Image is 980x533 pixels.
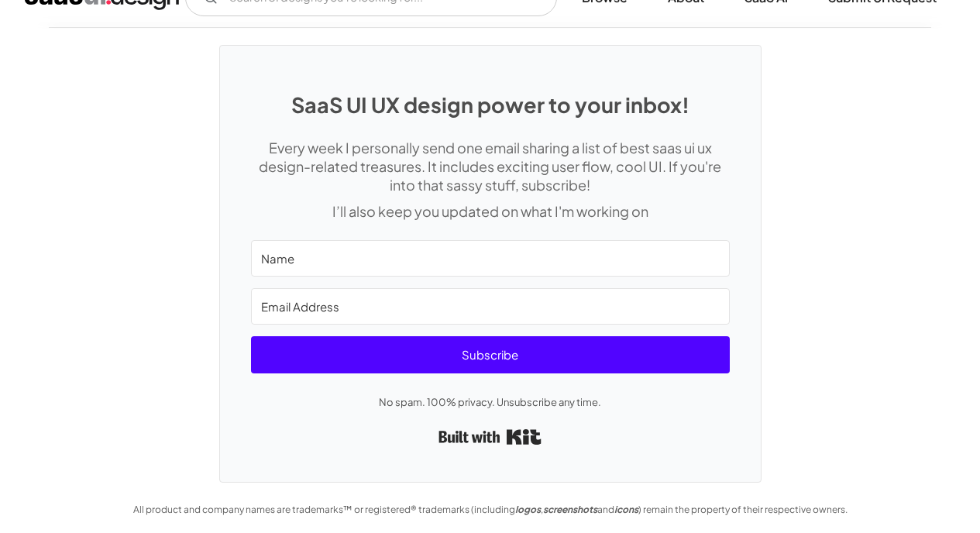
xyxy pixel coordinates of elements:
[515,504,541,515] em: logos
[126,500,854,519] div: All product and company names are trademarks™ or registered® trademarks (including , and ) remain...
[251,393,730,411] p: No spam. 100% privacy. Unsubscribe any time.
[251,240,730,277] input: Name
[251,336,730,373] button: Subscribe
[251,202,730,221] p: I’ll also keep you updated on what I'm working on
[438,423,542,451] a: Built with Kit
[251,139,730,194] p: Every week I personally send one email sharing a list of best saas ui ux design-related treasures...
[614,504,638,515] em: icons
[251,288,730,325] input: Email Address
[251,92,730,117] h1: SaaS UI UX design power to your inbox!
[543,504,597,515] em: screenshots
